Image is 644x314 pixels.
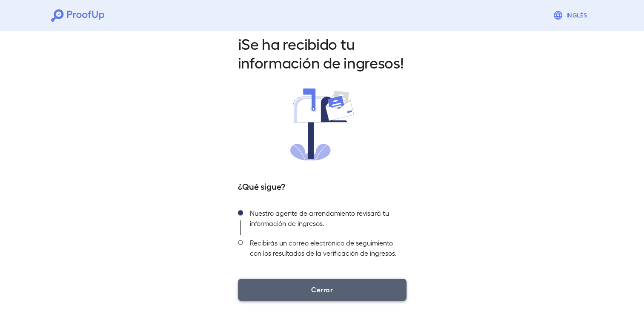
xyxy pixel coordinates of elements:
[238,279,406,301] button: Cerrar
[243,206,406,235] div: Nuestro agente de arrendamiento revisará tu información de ingresos.
[550,7,593,24] button: Inglés
[567,11,587,20] font: Inglés
[290,88,354,160] img: received.svg
[243,235,406,265] div: Recibirás un correo electrónico de seguimiento con los resultados de la verificación de ingresos.
[238,180,406,192] h5: ¿Qué sigue?
[238,34,406,71] h2: ¡Se ha recibido tu información de ingresos!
